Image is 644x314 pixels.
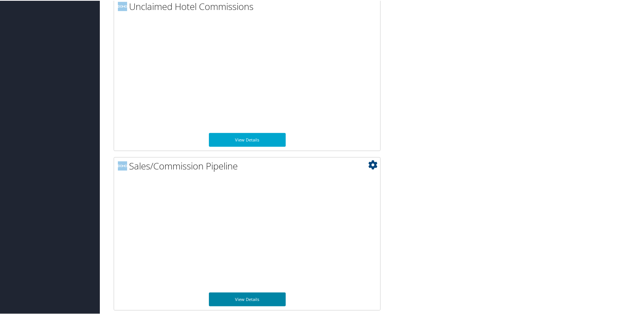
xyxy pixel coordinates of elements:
[118,1,127,10] img: domo-logo.png
[209,292,286,306] a: View Details
[118,159,380,172] h2: Sales/Commission Pipeline
[118,161,127,170] img: domo-logo.png
[209,132,286,146] a: View Details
